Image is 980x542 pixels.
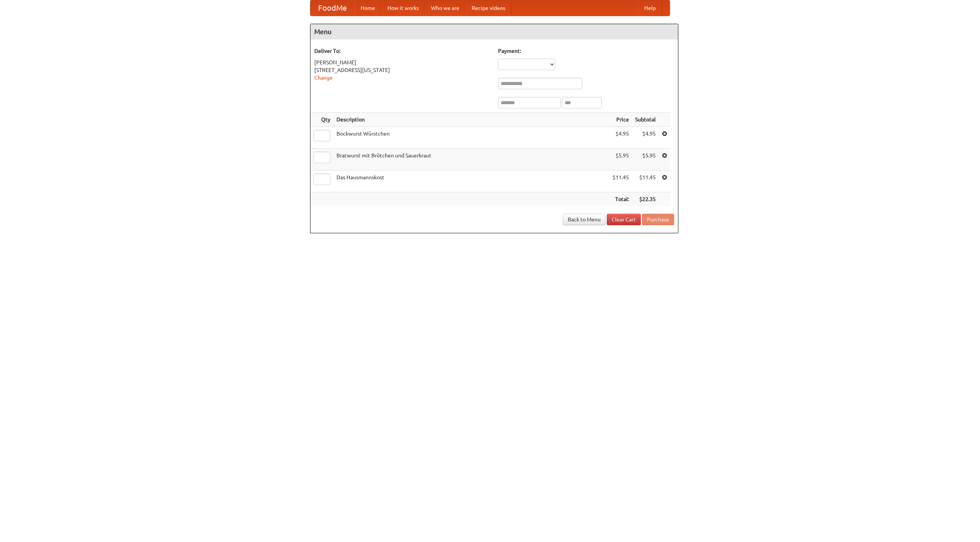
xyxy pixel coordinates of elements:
[314,75,333,81] a: Change
[632,170,659,192] td: $11.45
[425,0,465,16] a: Who we are
[333,127,609,149] td: Bockwurst Würstchen
[498,47,674,55] h5: Payment:
[563,214,606,225] a: Back to Menu
[632,127,659,149] td: $4.95
[314,59,490,66] div: [PERSON_NAME]
[314,47,490,55] h5: Deliver To:
[310,113,333,127] th: Qty
[310,24,678,39] h4: Menu
[632,192,659,206] th: $22.35
[333,113,609,127] th: Description
[333,149,609,170] td: Bratwurst mit Brötchen und Sauerkraut
[632,149,659,170] td: $5.95
[465,0,511,16] a: Recipe videos
[609,127,632,149] td: $4.95
[381,0,425,16] a: How it works
[333,170,609,192] td: Das Hausmannskost
[609,113,632,127] th: Price
[638,0,662,16] a: Help
[607,214,641,225] a: Clear Cart
[642,214,674,225] button: Purchase
[632,113,659,127] th: Subtotal
[314,66,490,74] div: [STREET_ADDRESS][US_STATE]
[609,170,632,192] td: $11.45
[609,192,632,206] th: Total:
[609,149,632,170] td: $5.95
[354,0,381,16] a: Home
[310,0,354,16] a: FoodMe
